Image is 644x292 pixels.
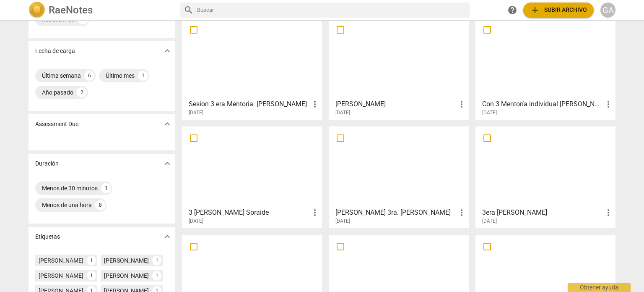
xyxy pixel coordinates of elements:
span: [DATE] [335,109,350,116]
span: more_vert [310,99,320,109]
div: [PERSON_NAME] [104,256,149,265]
div: Última semana [42,71,81,80]
button: Mostrar más [161,45,174,57]
button: GA [600,3,615,18]
span: [DATE] [335,218,350,225]
a: [PERSON_NAME] 3ra. [PERSON_NAME][DATE] [332,129,466,224]
input: Buscar [197,3,466,17]
h3: Cynthia 3ra. Mentoría [335,208,457,218]
span: expand_more [162,119,172,129]
div: [PERSON_NAME] [104,271,149,280]
div: 1 [152,271,161,280]
span: help [507,5,517,15]
span: more_vert [457,99,467,109]
p: Duración [35,159,59,168]
span: [DATE] [189,218,203,225]
button: Mostrar más [161,230,174,243]
span: more_vert [457,208,467,218]
button: Mostrar más [161,118,174,130]
div: 1 [138,71,148,81]
div: 1 [87,271,96,280]
span: expand_more [162,158,172,168]
h3: 3 Mentoria graciela Soraide [189,208,310,218]
div: [PERSON_NAME] [39,271,83,280]
span: add [530,5,540,15]
h2: RaeNotes [49,4,93,16]
span: [DATE] [482,218,497,225]
h3: Sesion 3 era Mentoria. Maria Mercedes [189,99,310,109]
a: Con 3 Mentoría individual [PERSON_NAME][DATE] [478,21,613,116]
span: expand_more [162,46,172,56]
div: 6 [84,71,94,81]
a: LogoRaeNotes [29,2,174,18]
div: Último mes [106,71,135,80]
a: [PERSON_NAME][DATE] [332,21,466,116]
a: Obtener ayuda [505,3,520,18]
h3: Isabel [335,99,457,109]
div: Menos de 30 minutos [42,184,98,192]
a: Sesion 3 era Mentoria. [PERSON_NAME][DATE] [185,21,319,116]
span: [DATE] [189,109,203,116]
span: expand_more [162,231,172,242]
h3: Con 3 Mentoría individual Iva Carabetta [482,99,603,109]
div: 1 [152,256,161,265]
img: Logo [29,2,45,18]
div: 1 [87,256,96,265]
div: Obtener ayuda [568,283,631,292]
span: search [184,5,194,15]
button: Mostrar más [161,157,174,170]
div: Menos de una hora [42,201,92,209]
p: Fecha de carga [35,47,75,55]
div: 1 [101,183,111,193]
div: 2 [77,87,87,97]
button: Subir [523,3,594,18]
h3: 3era Mentoria- Viviana [482,208,603,218]
div: 8 [95,200,105,210]
span: more_vert [603,99,613,109]
span: [DATE] [482,109,497,116]
a: 3 [PERSON_NAME] Soraide[DATE] [185,129,319,224]
span: more_vert [603,208,613,218]
a: 3era [PERSON_NAME][DATE] [478,129,613,224]
span: Subir archivo [530,5,587,15]
div: [PERSON_NAME] [39,256,83,265]
div: Año pasado [42,88,73,97]
p: Assessment Due [35,120,78,129]
span: more_vert [310,208,320,218]
p: Etiquetas [35,232,60,241]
